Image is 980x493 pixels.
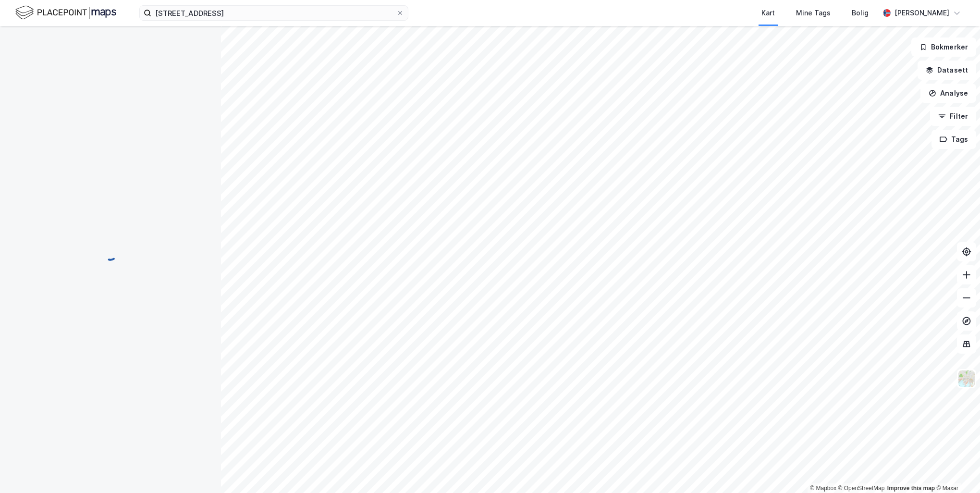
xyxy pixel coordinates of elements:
img: logo.f888ab2527a4732fd821a326f86c7f29.svg [15,4,116,21]
a: Mapbox [810,485,836,492]
a: Improve this map [887,485,935,492]
button: Filter [930,107,976,126]
input: Søk på adresse, matrikkel, gårdeiere, leietakere eller personer [151,6,396,20]
img: spinner.a6d8c91a73a9ac5275cf975e30b51cfb.svg [103,246,118,261]
iframe: Chat Widget [932,447,980,493]
a: OpenStreetMap [838,485,885,492]
div: [PERSON_NAME] [894,7,949,19]
div: Kontrollprogram for chat [932,447,980,493]
button: Analyse [920,84,976,103]
div: Mine Tags [796,7,831,19]
button: Tags [931,130,976,149]
div: Bolig [852,7,869,19]
img: Z [957,370,976,388]
button: Datasett [918,61,976,80]
div: Kart [761,7,775,19]
button: Bokmerker [911,37,976,57]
